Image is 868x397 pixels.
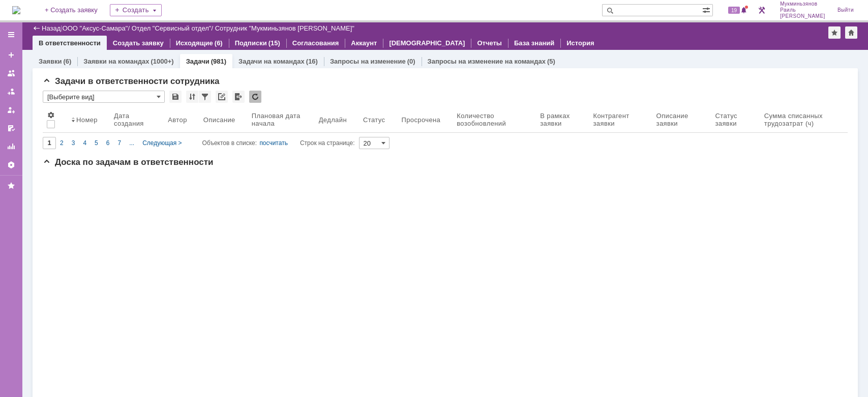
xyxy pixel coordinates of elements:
[215,39,223,47] div: (6)
[407,58,415,65] div: (0)
[164,107,199,133] th: Автор
[95,139,98,147] span: 5
[453,107,536,133] th: Количество возобновлений
[780,13,825,19] span: [PERSON_NAME]
[363,116,385,124] div: Статус
[428,58,546,65] a: Запросы на изменение на командах
[211,58,226,65] div: (981)
[67,107,110,133] th: Номер
[259,137,288,149] div: посчитать
[3,120,19,136] a: Мои согласования
[3,47,19,63] a: Создать заявку
[63,24,132,32] div: /
[3,65,19,81] a: Заявки на командах
[47,111,55,119] span: Настройки
[845,26,857,39] div: Сделать домашней страницей
[238,58,305,65] a: Задачи на командах
[117,139,121,147] span: 7
[728,7,740,14] span: 19
[132,24,212,32] a: Отдел "Сервисный отдел"
[235,39,267,47] a: Подписки
[359,107,397,133] th: Статус
[292,39,339,47] a: Согласования
[711,107,760,133] th: Статус заявки
[60,139,64,147] span: 2
[389,39,465,47] a: [DEMOGRAPHIC_DATA]
[12,6,20,14] img: logo
[477,39,502,47] a: Отчеты
[3,102,19,118] a: Мои заявки
[76,116,98,124] div: Номер
[593,112,640,127] div: Контрагент заявки
[203,116,235,124] div: Описание
[199,91,211,103] div: Фильтрация...
[151,58,173,65] div: (1000+)
[319,116,347,124] div: Дедлайн
[457,112,524,127] div: Количество возобновлений
[715,112,747,127] div: Статус заявки
[186,58,209,65] a: Задачи
[3,138,19,155] a: Отчеты
[268,39,280,47] div: (15)
[249,91,261,103] div: Обновлять список
[589,107,652,133] th: Контрагент заявки
[42,24,61,32] a: Назад
[216,91,228,103] div: Скопировать ссылку на список
[142,139,182,147] span: Следующая >
[114,112,152,127] div: Дата создания
[61,24,62,32] div: |
[39,39,101,47] a: В ответственности
[39,58,62,65] a: Заявки
[566,39,594,47] a: История
[764,112,835,127] div: Сумма списанных трудозатрат (ч)
[780,1,825,7] span: Мукминьзянов
[169,91,182,103] div: Сохранить вид
[306,58,318,65] div: (16)
[132,24,215,32] div: /
[547,58,555,65] div: (5)
[248,107,315,133] th: Плановая дата начала
[330,58,406,65] a: Запросы на изменение
[63,24,128,32] a: ООО "Аксус-Самара"
[780,7,825,13] span: Раиль
[401,116,440,124] div: Просрочена
[43,157,214,167] span: Доска по задачам в ответственности
[828,26,841,39] div: Добавить в избранное
[702,5,712,14] span: Расширенный поиск
[176,39,213,47] a: Исходящие
[3,157,19,173] a: Настройки
[315,107,359,133] th: Дедлайн
[72,139,75,147] span: 3
[202,137,355,149] i: Строк на странице:
[63,58,71,65] div: (6)
[351,39,377,47] a: Аккаунт
[252,112,303,127] div: Плановая дата начала
[540,112,577,127] div: В рамках заявки
[83,58,149,65] a: Заявки на командах
[110,107,164,133] th: Дата создания
[656,112,699,127] div: Описание заявки
[536,107,589,133] th: В рамках заявки
[756,4,768,16] a: Перейти в интерфейс администратора
[106,139,110,147] span: 6
[110,4,162,16] div: Создать
[129,139,134,147] span: ...
[232,91,245,103] div: Экспорт списка
[215,24,354,32] div: Сотрудник "Мукминьзянов [PERSON_NAME]"
[202,139,257,147] span: Объектов в списке:
[186,91,198,103] div: Сортировка...
[168,116,187,124] div: Автор
[43,76,220,86] span: Задачи в ответственности сотрудника
[12,6,20,14] a: Перейти на домашнюю страницу
[397,107,453,133] th: Просрочена
[760,107,848,133] th: Сумма списанных трудозатрат (ч)
[514,39,554,47] a: База знаний
[113,39,164,47] a: Создать заявку
[83,139,86,147] span: 4
[3,83,19,100] a: Заявки в моей ответственности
